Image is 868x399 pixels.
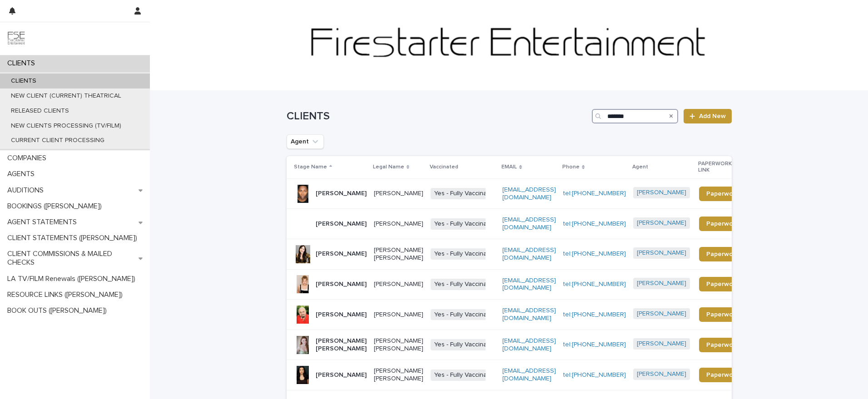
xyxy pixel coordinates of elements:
p: AGENTS [4,170,42,178]
a: [EMAIL_ADDRESS][DOMAIN_NAME] [502,277,556,291]
p: [PERSON_NAME] [316,220,367,228]
a: tel:[PHONE_NUMBER] [563,251,626,257]
span: Yes - Fully Vaccinated [431,279,500,290]
span: Yes - Fully Vaccinated [431,248,500,260]
tr: [PERSON_NAME][PERSON_NAME]Yes - Fully Vaccinated[EMAIL_ADDRESS][DOMAIN_NAME]tel:[PHONE_NUMBER][PE... [287,300,761,330]
p: CURRENT CLIENT PROCESSING [4,137,112,144]
p: [PERSON_NAME] [316,371,367,379]
p: [PERSON_NAME] [PERSON_NAME] [374,337,423,353]
a: [PERSON_NAME] [637,280,686,287]
span: Paperwork [706,311,739,318]
p: [PERSON_NAME] [316,250,367,258]
a: Paperwork [699,187,746,201]
p: NEW CLIENTS PROCESSING (TV/FILM) [4,122,129,130]
a: [EMAIL_ADDRESS][DOMAIN_NAME] [502,368,556,382]
p: [PERSON_NAME] [374,190,423,197]
p: Legal Name [373,162,404,172]
a: [PERSON_NAME] [637,310,686,318]
span: Paperwork [706,221,739,227]
span: Add New [699,113,726,119]
p: LA TV/FILM Renewals ([PERSON_NAME]) [4,275,143,283]
span: Yes - Fully Vaccinated [431,309,500,320]
span: Paperwork [706,281,739,287]
a: tel:[PHONE_NUMBER] [563,341,626,348]
p: CLIENTS [4,59,42,68]
a: tel:[PHONE_NUMBER] [563,190,626,197]
p: PAPERWORK LINK [698,159,741,176]
p: [PERSON_NAME] [374,281,423,288]
p: EMAIL [501,162,517,172]
p: AGENT STATEMENTS [4,218,84,227]
p: BOOKINGS ([PERSON_NAME]) [4,202,109,211]
tr: [PERSON_NAME][PERSON_NAME]Yes - Fully Vaccinated[EMAIL_ADDRESS][DOMAIN_NAME]tel:[PHONE_NUMBER][PE... [287,269,761,300]
a: Add New [684,109,731,123]
a: [PERSON_NAME] [637,340,686,348]
button: Agent [287,134,324,149]
p: [PERSON_NAME] [PERSON_NAME] [374,367,423,383]
a: [PERSON_NAME] [637,249,686,257]
p: AUDITIONS [4,186,51,195]
span: Paperwork [706,251,739,257]
a: Paperwork [699,277,746,291]
span: Yes - Fully Vaccinated [431,339,500,350]
span: Yes - Fully Vaccinated [431,218,500,230]
a: [EMAIL_ADDRESS][DOMAIN_NAME] [502,247,556,261]
span: Yes - Fully Vaccinated [431,188,500,199]
a: [PERSON_NAME] [637,370,686,378]
p: [PERSON_NAME] [PERSON_NAME] [374,246,423,262]
p: COMPANIES [4,154,54,163]
input: Search [592,109,678,123]
p: [PERSON_NAME] [374,311,423,319]
a: [PERSON_NAME] [637,189,686,197]
p: CLIENT STATEMENTS ([PERSON_NAME]) [4,234,144,242]
span: Paperwork [706,342,739,348]
tr: [PERSON_NAME] [PERSON_NAME][PERSON_NAME] [PERSON_NAME]Yes - Fully Vaccinated[EMAIL_ADDRESS][DOMAI... [287,330,761,360]
a: [EMAIL_ADDRESS][DOMAIN_NAME] [502,217,556,231]
p: RESOURCE LINKS ([PERSON_NAME]) [4,291,130,299]
span: Yes - Fully Vaccinated [431,369,500,381]
a: [PERSON_NAME] [637,219,686,227]
a: tel:[PHONE_NUMBER] [563,281,626,287]
a: Paperwork [699,307,746,322]
a: Paperwork [699,368,746,382]
p: [PERSON_NAME] [374,220,423,228]
a: [EMAIL_ADDRESS][DOMAIN_NAME] [502,187,556,201]
tr: [PERSON_NAME][PERSON_NAME] [PERSON_NAME]Yes - Fully Vaccinated[EMAIL_ADDRESS][DOMAIN_NAME]tel:[PH... [287,239,761,269]
p: Agent [632,162,648,172]
p: [PERSON_NAME] [PERSON_NAME] [316,337,367,353]
p: [PERSON_NAME] [316,311,367,319]
p: Phone [562,162,580,172]
a: Paperwork [699,247,746,261]
span: Paperwork [706,191,739,197]
img: 9JgRvJ3ETPGCJDhvPVA5 [7,30,25,48]
p: RELEASED CLIENTS [4,107,76,115]
h1: CLIENTS [287,110,589,123]
p: CLIENTS [4,77,44,85]
a: [EMAIL_ADDRESS][DOMAIN_NAME] [502,307,556,321]
p: NEW CLIENT (CURRENT) THEATRICAL [4,92,129,100]
tr: [PERSON_NAME][PERSON_NAME]Yes - Fully Vaccinated[EMAIL_ADDRESS][DOMAIN_NAME]tel:[PHONE_NUMBER][PE... [287,209,761,239]
p: CLIENT COMMISSIONS & MAILED CHECKS [4,250,139,267]
a: tel:[PHONE_NUMBER] [563,372,626,378]
a: Paperwork [699,338,746,352]
tr: [PERSON_NAME][PERSON_NAME]Yes - Fully Vaccinated[EMAIL_ADDRESS][DOMAIN_NAME]tel:[PHONE_NUMBER][PE... [287,178,761,209]
p: BOOK OUTS ([PERSON_NAME]) [4,306,114,315]
a: tel:[PHONE_NUMBER] [563,311,626,318]
a: [EMAIL_ADDRESS][DOMAIN_NAME] [502,338,556,352]
tr: [PERSON_NAME][PERSON_NAME] [PERSON_NAME]Yes - Fully Vaccinated[EMAIL_ADDRESS][DOMAIN_NAME]tel:[PH... [287,360,761,390]
p: [PERSON_NAME] [316,190,367,197]
p: Vaccinated [430,162,458,172]
span: Paperwork [706,372,739,378]
p: Stage Name [294,162,327,172]
a: tel:[PHONE_NUMBER] [563,221,626,227]
a: Paperwork [699,217,746,231]
p: [PERSON_NAME] [316,281,367,288]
